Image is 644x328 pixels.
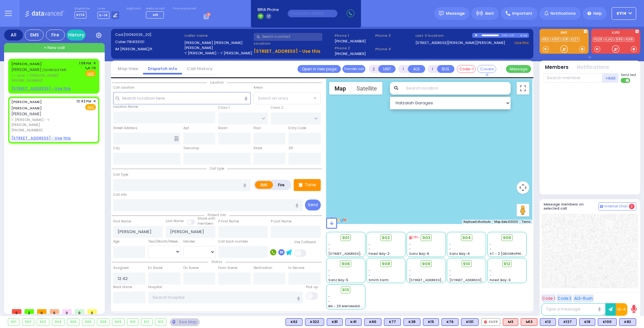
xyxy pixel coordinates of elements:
[629,204,635,209] span: 2
[449,247,451,251] span: -
[369,268,370,273] span: -
[75,7,90,11] label: Dispatcher
[345,318,362,326] div: K41
[423,318,439,326] div: BLS
[509,32,514,39] div: 1:26
[143,66,182,72] a: Dispatch info
[544,202,598,210] h5: Message members on selected call
[384,318,401,326] div: K77
[503,235,511,241] span: 905
[625,37,634,42] a: FD16
[62,309,72,314] span: 0
[286,318,303,326] div: K62
[503,318,518,326] div: ALS
[463,261,470,267] span: 910
[545,64,569,71] button: Members
[288,265,304,271] label: In Service
[612,7,636,20] button: KY14
[345,318,362,326] div: BLS
[327,318,343,326] div: BLS
[616,303,627,316] button: 10-4
[288,126,306,131] label: Entry Code
[328,304,364,309] span: BG - 29 Merriewold S.
[409,251,429,256] span: Sanz Bay-6
[4,30,23,41] div: All
[604,204,628,209] span: Internal Chat
[551,11,576,16] span: Notifications
[11,86,71,91] u: [STREET_ADDRESS] - Use this
[591,31,640,36] label: KJFD
[93,61,96,66] span: ✕
[183,239,195,244] label: Gender
[446,10,465,17] span: Message
[155,319,166,325] div: 913
[382,235,390,241] span: 902
[335,51,366,56] label: [PHONE_NUMBER]
[254,33,322,41] input: Search a contact
[457,65,476,73] button: Code-1
[517,82,529,95] button: Toggle fullscreen view
[184,40,252,46] label: [PERSON_NAME] [PERSON_NAME]
[273,181,290,189] label: Fire
[351,82,382,95] button: Show satellite imagery
[328,251,388,256] span: [STREET_ADDRESS][PERSON_NAME]
[297,65,341,73] a: Open in new page
[11,128,42,133] span: [PHONE_NUMBER]
[170,318,199,326] div: See map
[598,318,617,326] div: K100
[328,242,330,247] span: -
[617,11,626,16] span: KY14
[449,251,470,256] span: Sanz Bay-4
[126,39,144,44] span: 7184133131
[113,92,251,104] input: Search location here
[437,65,454,73] button: BUS
[328,299,330,304] span: -
[76,99,91,104] span: 12:42 PM
[521,318,537,326] div: M13
[449,273,451,278] span: -
[540,31,589,36] label: EMS
[254,41,333,46] label: Location
[517,181,529,194] button: Map camera controls
[113,265,129,271] label: Assigned
[462,235,471,241] span: 904
[335,33,373,38] span: Phone 1
[113,85,135,90] label: Call Location
[11,78,42,83] span: [PHONE_NUMBER]
[218,265,237,271] label: From Scene
[305,318,324,326] div: BLS
[153,12,158,17] span: M9
[342,235,349,241] span: 901
[375,33,414,38] span: Phone 3
[441,318,458,326] div: BLS
[327,318,343,326] div: K81
[615,37,624,42] a: 599
[254,48,320,54] u: [STREET_ADDRESS] - Use this
[67,30,86,41] a: History
[415,33,472,38] label: Last 3 location
[115,39,182,45] label: Caller:
[294,240,316,245] label: Use Callback
[328,294,330,299] span: -
[364,318,381,326] div: BLS
[561,37,569,42] a: K18
[364,318,381,326] div: K60
[11,61,42,66] a: [PERSON_NAME]
[378,65,396,73] button: UNIT
[422,261,430,267] span: 909
[115,46,182,52] label: IM [PERSON_NAME],PI
[604,37,614,42] a: KJFD
[619,318,636,326] div: K82
[335,46,373,51] span: Phone 2
[502,32,508,39] div: 0:00
[288,10,337,17] input: (000)000-00000
[288,146,293,151] label: ZIP
[75,309,84,314] span: 0
[507,32,508,39] div: /
[184,33,252,38] label: Caller name
[271,219,291,224] label: P Last Name
[422,235,430,241] span: 903
[25,9,67,17] img: Logo
[490,247,491,251] span: -
[113,172,128,177] label: Call Type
